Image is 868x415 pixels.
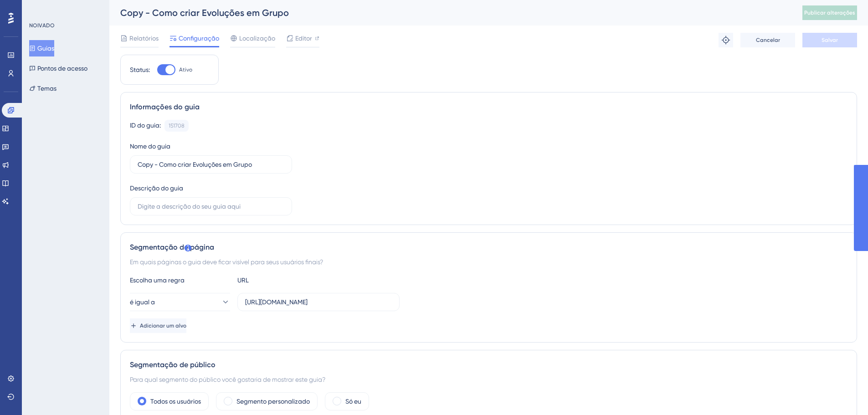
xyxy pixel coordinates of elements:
font: ID do guia: [130,122,161,129]
font: NOIVADO [29,22,55,29]
button: Cancelar [740,33,795,47]
font: Descrição do guia [130,184,183,192]
font: Editor [295,35,312,42]
iframe: Iniciador do Assistente de IA do UserGuiding [830,379,857,406]
font: Todos os usuários [150,398,201,405]
font: Copy - Como criar Evoluções em Grupo [120,7,289,18]
font: Relatórios [129,35,159,42]
font: Ativo [179,67,192,73]
font: Segmentação de público [130,360,216,369]
font: Publicar alterações [804,10,855,16]
font: Escolha uma regra [130,277,185,284]
font: Configuração [179,35,219,42]
input: Digite a descrição do seu guia aqui [138,201,284,211]
font: Temas [37,85,56,92]
button: Publicar alterações [802,5,857,20]
button: é igual a [130,293,230,311]
font: Segmento personalizado [236,398,310,405]
button: Salvar [802,33,857,47]
font: Nome do guia [130,143,170,150]
input: Digite o nome do seu guia aqui [138,159,284,169]
input: seusite.com/caminho [245,297,392,307]
font: Só eu [345,398,361,405]
font: Adicionar um alvo [140,323,186,329]
font: Pontos de acesso [37,65,87,72]
font: URL [237,277,249,284]
font: Para qual segmento do público você gostaria de mostrar este guia? [130,376,325,383]
button: Guias [29,40,54,56]
button: Adicionar um alvo [130,318,186,333]
font: é igual a [130,298,155,306]
font: Segmentação de página [130,243,214,251]
button: Temas [29,80,56,97]
font: Salvar [822,37,838,43]
font: Em quais páginas o guia deve ficar visível para seus usuários finais? [130,258,323,266]
button: Pontos de acesso [29,60,87,77]
font: Status: [130,66,150,73]
font: 151708 [169,123,185,129]
font: Localização [239,35,275,42]
font: Informações do guia [130,102,200,111]
font: Guias [37,45,54,52]
font: Cancelar [756,37,780,43]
